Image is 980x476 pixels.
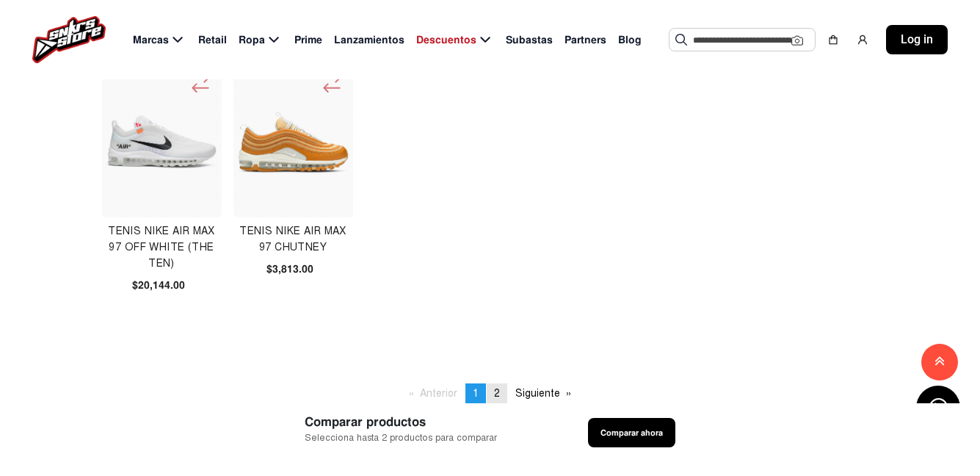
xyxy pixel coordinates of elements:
[294,32,322,48] span: Prime
[420,387,457,400] span: Anterior
[305,413,497,431] span: Comparar productos
[237,86,350,199] img: Tenis Nike Air Max 97 Chutney
[791,35,803,46] img: Cámara
[675,34,687,46] img: Buscar
[827,34,839,46] img: shopping
[133,32,169,48] span: Marcas
[266,262,313,277] span: $3,813.00
[588,418,675,447] button: Comparar ahora
[106,86,219,199] img: Tenis Nike Air Max 97 Off White (the Ten)
[506,32,553,48] span: Subastas
[32,16,106,63] img: logo
[901,31,933,48] span: Log in
[305,431,497,445] span: Selecciona hasta 2 productos para comparar
[508,383,578,403] a: Siguiente page
[132,278,185,293] span: $20,144.00
[334,32,404,48] span: Lanzamientos
[857,34,868,46] img: user
[198,32,227,48] span: Retail
[239,32,265,48] span: Ropa
[494,387,500,400] span: 2
[416,32,476,48] span: Descuentos
[473,387,479,400] span: 1
[618,32,642,48] span: Blog
[102,223,222,272] h4: Tenis Nike Air Max 97 Off White (the Ten)
[565,32,606,48] span: Partners
[233,223,353,256] h4: Tenis Nike Air Max 97 Chutney
[402,383,579,403] ul: Pagination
